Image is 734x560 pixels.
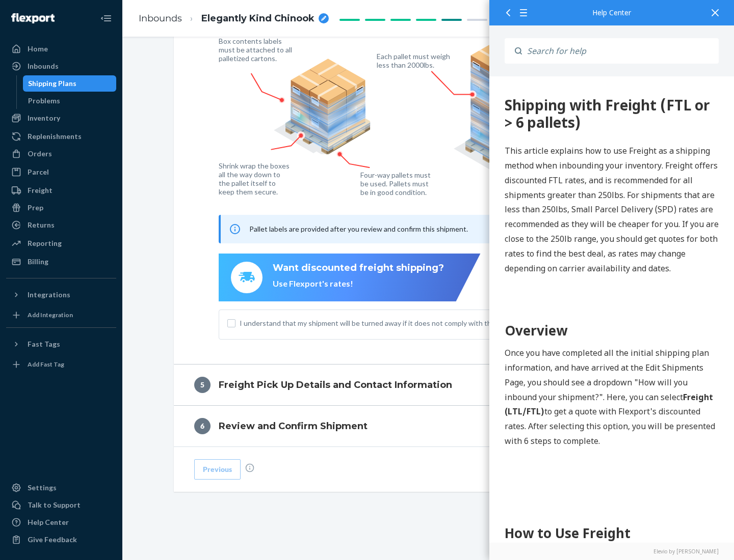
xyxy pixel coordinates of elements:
button: Close Navigation [96,8,116,29]
div: Orders [28,149,52,159]
span: Pallet labels are provided after you review and confirm this shipment. [249,225,468,233]
div: Settings [28,483,57,493]
div: Add Fast Tag [28,360,64,369]
button: 5Freight Pick Up Details and Contact Information [174,365,684,405]
a: Shipping Plans [23,75,117,92]
div: 360 Shipping with Freight (FTL or > 6 pallets) [15,20,229,54]
a: Talk to Support [6,497,116,513]
a: Home [6,41,116,57]
a: Prep [6,200,116,216]
a: Settings [6,480,116,496]
h1: How to Use Freight [15,447,229,467]
a: Inbounds [6,58,116,74]
span: Elegantly Kind Chinook [201,12,314,25]
div: Use Flexport's rates! [273,278,444,290]
a: Inbounds [139,13,182,24]
div: Add Integration [28,311,73,319]
div: Replenishments [28,131,82,142]
a: Parcel [6,164,116,180]
div: Fast Tags [28,339,60,349]
button: Give Feedback [6,531,116,548]
div: Parcel [28,167,49,177]
div: Billing [28,257,48,267]
div: Returns [28,220,55,230]
div: Give Feedback [28,535,77,545]
figcaption: Shrink wrap the boxes all the way down to the pallet itself to keep them secure. [219,161,292,196]
h4: Review and Confirm Shipment [219,419,368,433]
a: Add Fast Tag [6,356,116,373]
a: Problems [23,93,117,109]
figcaption: Box contents labels must be attached to all palletized cartons. [219,37,295,63]
h1: Overview [15,244,229,264]
div: Inventory [28,113,60,123]
img: Flexport logo [11,13,55,23]
button: Integrations [6,287,116,303]
div: Problems [28,96,60,106]
div: Help Center [28,517,69,527]
div: Talk to Support [28,500,81,510]
a: Billing [6,254,116,270]
figcaption: Each pallet must weigh less than 2000lbs. [377,52,453,69]
h4: Freight Pick Up Details and Contact Information [219,378,452,391]
a: Inventory [6,110,116,126]
div: 5 [194,377,211,393]
a: Reporting [6,235,116,251]
a: Replenishments [6,128,116,145]
div: Integrations [28,290,70,300]
div: Help Center [505,9,719,16]
button: 6Review and Confirm Shipment [174,406,684,446]
div: Shipping Plans [28,78,76,89]
a: Orders [6,146,116,162]
figcaption: Four-way pallets must be used. Pallets must be in good condition. [360,171,431,197]
p: Once you have completed all the initial shipping plan information, and have arrived at the Edit S... [15,269,229,372]
div: Want discounted freight shipping? [273,262,444,275]
a: Freight [6,182,116,199]
span: I understand that my shipment will be turned away if it does not comply with the above guidelines. [240,318,630,328]
div: Inbounds [28,61,59,71]
div: 6 [194,418,211,434]
h2: Step 1: Boxes and Labels [15,477,229,495]
div: Home [28,44,48,54]
p: This article explains how to use Freight as a shipping method when inbounding your inventory. Fre... [15,67,229,199]
a: Add Integration [6,307,116,323]
ol: breadcrumbs [130,4,337,34]
input: Search [522,38,719,64]
button: Previous [194,459,241,480]
input: I understand that my shipment will be turned away if it does not comply with the above guidelines. [227,319,235,327]
div: Reporting [28,238,62,248]
div: Freight [28,185,53,195]
div: Prep [28,203,43,213]
a: Elevio by [PERSON_NAME] [505,548,719,555]
a: Returns [6,217,116,233]
button: Fast Tags [6,336,116,352]
a: Help Center [6,514,116,530]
